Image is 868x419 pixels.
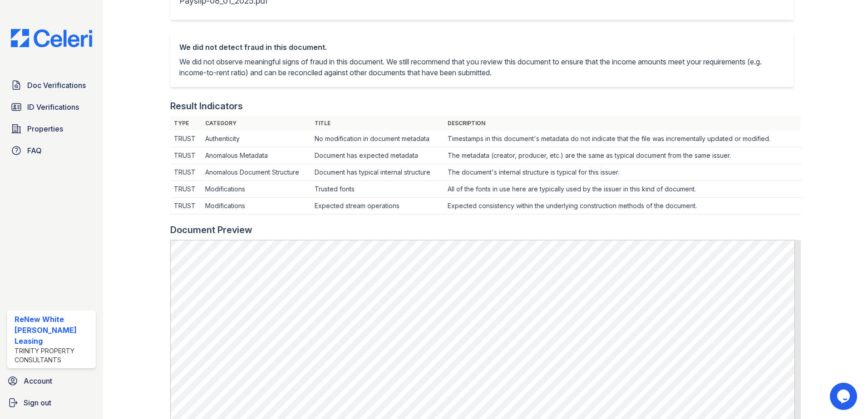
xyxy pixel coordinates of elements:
[444,147,801,164] td: The metadata (creator, producer, etc.) are the same as typical document from the same issuer.
[170,116,202,131] th: Type
[170,224,252,236] div: Document Preview
[202,116,311,131] th: Category
[4,372,99,390] a: Account
[7,76,96,94] a: Doc Verifications
[202,181,311,198] td: Modifications
[444,131,801,147] td: Timestamps in this document's metadata do not indicate that the file was incrementally updated or...
[170,164,202,181] td: TRUST
[15,314,92,346] div: ReNew White [PERSON_NAME] Leasing
[311,164,444,181] td: Document has typical internal structure
[202,131,311,147] td: Authenticity
[311,116,444,131] th: Title
[170,147,202,164] td: TRUST
[27,123,63,134] span: Properties
[444,181,801,198] td: All of the fonts in use here are typically used by the issuer in this kind of document.
[15,346,92,365] div: Trinity Property Consultants
[27,80,86,91] span: Doc Verifications
[170,198,202,214] td: TRUST
[830,383,859,410] iframe: chat widget
[444,164,801,181] td: The document's internal structure is typical for this issuer.
[202,164,311,181] td: Anomalous Document Structure
[170,100,243,112] div: Result Indicators
[170,131,202,147] td: TRUST
[7,141,96,160] a: FAQ
[311,181,444,198] td: Trusted fonts
[179,56,784,78] p: We did not observe meaningful signs of fraud in this document. We still recommend that you review...
[202,147,311,164] td: Anomalous Metadata
[4,394,99,412] a: Sign out
[444,198,801,214] td: Expected consistency within the underlying construction methods of the document.
[311,147,444,164] td: Document has expected metadata
[7,98,96,116] a: ID Verifications
[27,102,79,112] span: ID Verifications
[311,198,444,214] td: Expected stream operations
[444,116,801,131] th: Description
[27,145,42,156] span: FAQ
[170,181,202,198] td: TRUST
[24,375,52,386] span: Account
[179,42,784,53] div: We did not detect fraud in this document.
[311,131,444,147] td: No modification in document metadata
[24,397,51,408] span: Sign out
[4,29,99,47] img: CE_Logo_Blue-a8612792a0a2168367f1c8372b55b34899dd931a85d93a1a3d3e32e68fde9ad4.png
[202,198,311,214] td: Modifications
[7,120,96,138] a: Properties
